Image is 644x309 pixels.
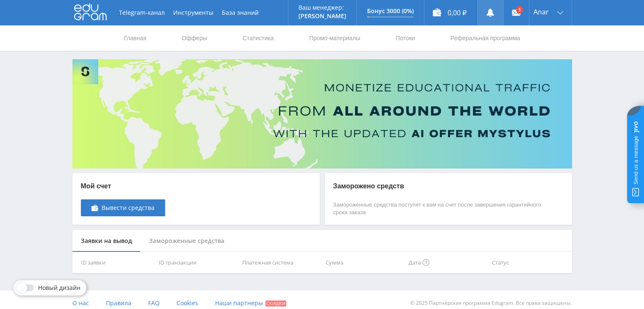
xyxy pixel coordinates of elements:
span: О нас [72,299,89,307]
a: Промо-материалы [308,25,361,51]
span: FAQ [148,299,160,307]
p: Замороженные средства поступят к вам на счет после завершения гарантийного срока заказа [333,201,547,216]
a: Вывести средства [81,199,165,216]
p: Ваш менеджер: [299,4,346,11]
p: Заморожено средств [333,182,547,191]
div: Заявки на вывод [72,230,141,252]
p: [PERSON_NAME] [299,13,346,19]
a: Статистика [242,25,275,51]
a: Главная [123,25,147,51]
p: Бонус 3000 (0%) [367,8,414,14]
a: Потоки [395,25,416,51]
th: Дата [405,252,489,273]
span: Скидки [265,301,286,306]
a: Офферы [181,25,208,51]
th: Сумма [322,252,405,273]
img: Banner [72,59,572,168]
span: Правила [106,299,131,307]
div: Замороженные средства [141,230,233,252]
a: Реферальная программа [450,25,521,51]
span: Anar [533,8,549,15]
span: Вывести средства [102,204,155,211]
p: Мой счет [81,182,165,191]
span: Наши партнеры [215,299,263,307]
span: Новый дизайн [38,284,80,291]
span: Cookies [177,299,198,307]
th: ID заявки [72,252,156,273]
th: ID транзакции [155,252,239,273]
th: Статус [489,252,572,273]
th: Платежная система [239,252,322,273]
